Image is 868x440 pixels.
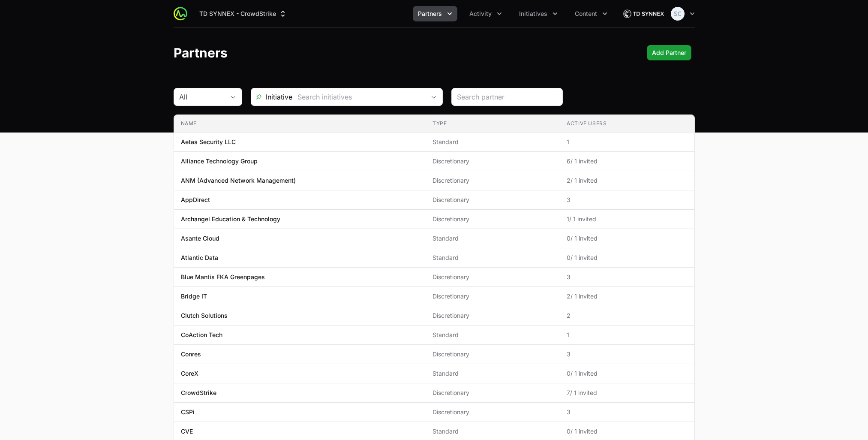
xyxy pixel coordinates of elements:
span: Discretionary [432,292,553,301]
p: AppDirect [181,196,210,204]
span: Standard [432,234,553,243]
div: Open [425,88,442,105]
span: Standard [432,138,553,146]
p: CoAction Tech [181,331,222,339]
span: 0 / 1 invited [567,234,687,243]
button: Add Partner [647,45,691,60]
span: 1 [567,138,687,146]
span: 2 [567,311,687,320]
p: CVE [181,427,193,436]
p: CoreX [181,369,198,378]
span: Content [575,9,597,18]
p: Atlantic Data [181,253,218,262]
span: 1 / 1 invited [567,215,687,223]
span: Add Partner [652,48,686,58]
span: Discretionary [432,273,553,281]
img: TD SYNNEX [623,5,664,22]
input: Search partner [457,92,557,102]
div: Initiatives menu [514,6,563,21]
div: Partners menu [413,6,457,21]
p: Asante Cloud [181,234,219,243]
p: Bridge IT [181,292,207,301]
span: Standard [432,369,553,378]
span: 0 / 1 invited [567,427,687,436]
button: Partners [413,6,457,21]
span: 0 / 1 invited [567,369,687,378]
span: Initiatives [519,9,547,18]
p: Aetas Security LLC [181,138,236,146]
span: 3 [567,196,687,204]
span: Standard [432,253,553,262]
span: Initiative [251,92,292,102]
p: Alliance Technology Group [181,157,258,166]
span: 6 / 1 invited [567,157,687,166]
div: Supplier switch menu [194,6,292,21]
p: Conres [181,350,201,359]
p: ANM (Advanced Network Management) [181,176,296,185]
th: Active Users [560,115,694,133]
button: Content [570,6,613,21]
span: 3 [567,408,687,416]
div: Activity menu [464,6,507,21]
span: Discretionary [432,157,553,166]
img: Samuel Cox [671,7,685,21]
span: 3 [567,350,687,359]
input: Search initiatives [292,88,425,105]
span: Discretionary [432,215,553,223]
span: Discretionary [432,389,553,397]
span: 7 / 1 invited [567,389,687,397]
button: All [174,88,242,105]
span: 3 [567,273,687,281]
h1: Partners [174,45,228,60]
span: 2 / 1 invited [567,176,687,185]
span: Standard [432,331,553,339]
span: 1 [567,331,687,339]
p: Archangel Education & Technology [181,215,280,223]
span: Discretionary [432,196,553,204]
div: Main navigation [187,6,613,21]
span: Discretionary [432,350,553,359]
button: Activity [464,6,507,21]
div: All [179,92,225,102]
p: CSPi [181,408,195,416]
div: Primary actions [647,45,691,60]
span: Discretionary [432,408,553,416]
p: CrowdStrike [181,389,216,397]
th: Name [174,115,426,133]
img: ActivitySource [174,7,187,21]
button: Initiatives [514,6,563,21]
th: Type [426,115,560,133]
div: Content menu [570,6,613,21]
span: Activity [469,9,492,18]
p: Clutch Solutions [181,311,228,320]
p: Blue Mantis FKA Greenpages [181,273,265,281]
span: Discretionary [432,176,553,185]
span: 0 / 1 invited [567,253,687,262]
button: TD SYNNEX - CrowdStrike [194,6,292,21]
span: 2 / 1 invited [567,292,687,301]
span: Standard [432,427,553,436]
span: Partners [418,9,442,18]
span: Discretionary [432,311,553,320]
